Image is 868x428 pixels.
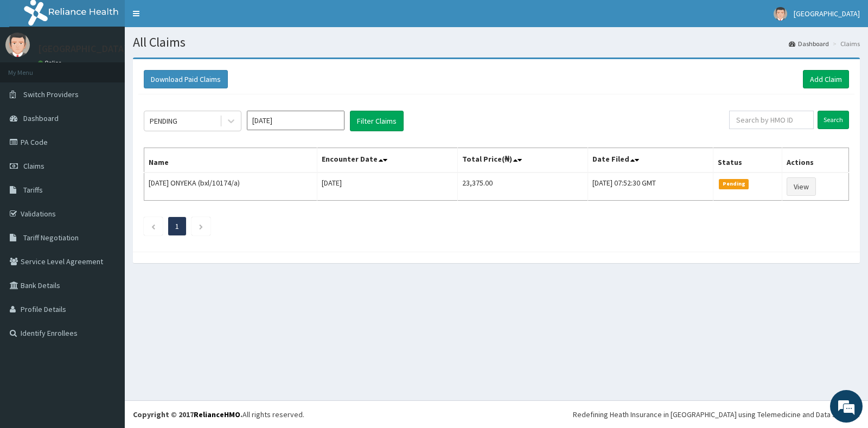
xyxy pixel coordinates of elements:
[588,173,713,201] td: [DATE] 07:52:30 GMT
[150,116,177,126] div: PENDING
[713,148,782,173] th: Status
[317,148,458,173] th: Encounter Date
[151,221,156,231] a: Previous page
[818,111,849,129] input: Search
[719,179,749,189] span: Pending
[23,233,79,242] span: Tariff Negotiation
[23,113,59,123] span: Dashboard
[573,409,860,420] div: Redefining Heath Insurance in [GEOGRAPHIC_DATA] using Telemedicine and Data Science!
[782,148,849,173] th: Actions
[458,173,588,201] td: 23,375.00
[588,148,713,173] th: Date Filed
[144,173,317,201] td: [DATE] ONYEKA (bxl/10174/a)
[23,90,79,99] span: Switch Providers
[729,111,814,129] input: Search by HMO ID
[787,177,816,196] a: View
[458,148,588,173] th: Total Price(₦)
[38,44,127,54] p: [GEOGRAPHIC_DATA]
[803,70,849,88] a: Add Claim
[794,9,860,18] span: [GEOGRAPHIC_DATA]
[247,111,344,130] input: Select Month and Year
[144,148,317,173] th: Name
[830,39,860,48] li: Claims
[144,70,228,88] button: Download Paid Claims
[133,35,860,49] h1: All Claims
[38,59,64,67] a: Online
[23,185,43,195] span: Tariffs
[199,221,203,231] a: Next page
[125,400,868,428] footer: All rights reserved.
[789,39,829,48] a: Dashboard
[774,7,787,21] img: User Image
[175,221,179,231] a: Page 1 is your current page
[133,410,242,419] strong: Copyright © 2017 .
[5,33,30,57] img: User Image
[23,161,44,171] span: Claims
[194,410,240,419] a: RelianceHMO
[317,173,458,201] td: [DATE]
[350,111,404,131] button: Filter Claims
